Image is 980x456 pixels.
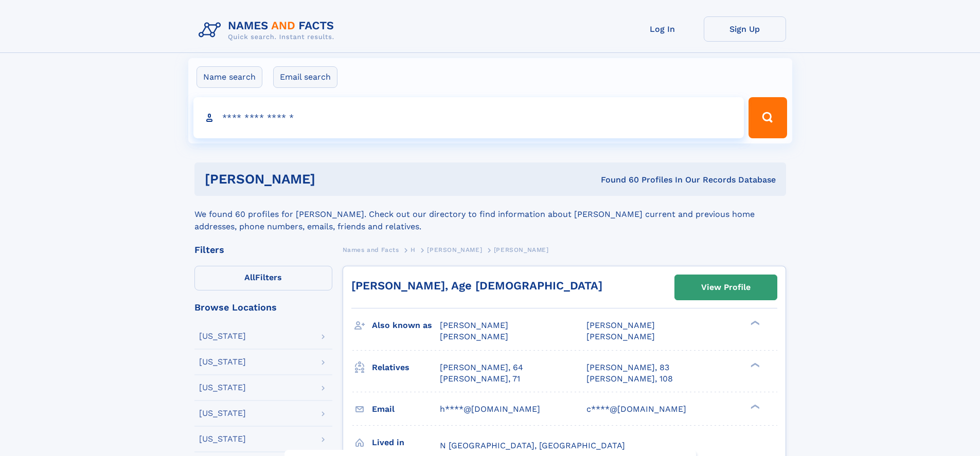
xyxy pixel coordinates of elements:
[411,246,416,253] span: H
[199,358,246,366] div: [US_STATE]
[193,97,744,138] input: search input
[586,332,655,341] span: [PERSON_NAME]
[748,361,760,368] div: ❯
[205,173,458,186] h1: [PERSON_NAME]
[199,435,246,443] div: [US_STATE]
[194,16,343,44] img: Logo Names and Facts
[748,403,760,410] div: ❯
[586,362,669,373] a: [PERSON_NAME], 83
[372,317,440,334] h3: Also known as
[197,66,262,88] label: Name search
[494,246,549,253] span: [PERSON_NAME]
[244,272,255,282] span: All
[440,320,508,330] span: [PERSON_NAME]
[440,441,625,450] span: N [GEOGRAPHIC_DATA], [GEOGRAPHIC_DATA]
[343,243,399,256] a: Names and Facts
[440,373,520,385] a: [PERSON_NAME], 71
[621,16,704,42] a: Log In
[701,276,751,299] div: View Profile
[194,266,332,290] label: Filters
[194,303,332,312] div: Browse Locations
[199,384,246,392] div: [US_STATE]
[194,196,786,233] div: We found 60 profiles for [PERSON_NAME]. Check out our directory to find information about [PERSON...
[351,279,602,292] a: [PERSON_NAME], Age [DEMOGRAPHIC_DATA]
[440,362,523,373] a: [PERSON_NAME], 64
[675,275,777,300] a: View Profile
[427,243,482,256] a: [PERSON_NAME]
[704,16,786,42] a: Sign Up
[372,359,440,376] h3: Relatives
[440,332,508,341] span: [PERSON_NAME]
[411,243,416,256] a: H
[273,66,337,88] label: Email search
[586,373,673,385] a: [PERSON_NAME], 108
[199,409,246,417] div: [US_STATE]
[458,174,776,186] div: Found 60 Profiles In Our Records Database
[749,97,787,138] button: Search Button
[586,320,655,330] span: [PERSON_NAME]
[199,332,246,340] div: [US_STATE]
[427,246,482,253] span: [PERSON_NAME]
[372,400,440,418] h3: Email
[748,320,760,326] div: ❯
[194,245,332,254] div: Filters
[372,434,440,451] h3: Lived in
